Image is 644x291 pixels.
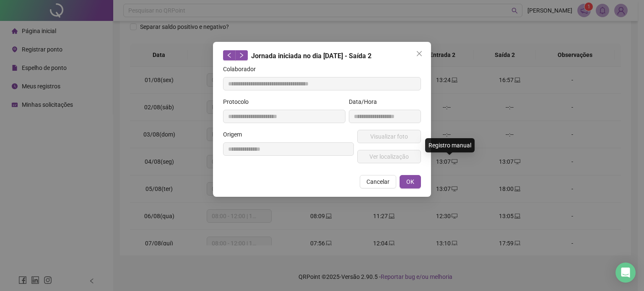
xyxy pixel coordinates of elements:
label: Colaborador [223,64,261,74]
button: Visualizar foto [357,130,421,143]
button: Ver localização [357,150,421,163]
div: Registro manual [425,138,475,152]
button: right [235,50,248,60]
span: Cancelar [366,177,390,186]
button: Close [413,47,426,60]
span: close [416,50,423,57]
button: left [223,50,236,60]
button: OK [400,175,421,188]
button: Cancelar [360,175,396,188]
div: Open Intercom Messenger [615,263,636,283]
label: Data/Hora [349,97,382,106]
span: OK [406,177,414,186]
span: left [226,52,232,58]
span: right [239,52,244,58]
label: Protocolo [223,97,254,106]
div: Jornada iniciada no dia [DATE] - Saída 2 [223,50,421,61]
label: Origem [223,130,247,139]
